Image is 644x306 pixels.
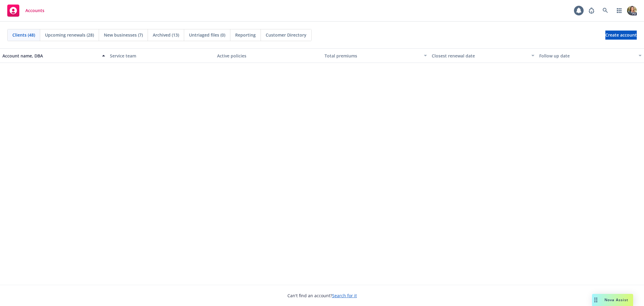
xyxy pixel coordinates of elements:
button: Closest renewal date [429,48,537,63]
a: Search for it [332,293,357,298]
img: photo [627,6,637,15]
button: Active policies [215,48,322,63]
button: Total premiums [322,48,430,63]
div: Service team [110,53,213,59]
a: Switch app [613,5,625,17]
div: Total premiums [325,53,421,59]
a: Search [599,5,611,17]
span: Nova Assist [604,297,628,302]
a: Report a Bug [585,5,598,17]
span: Upcoming renewals (28) [45,32,94,38]
span: Create account [605,29,637,41]
span: New businesses (7) [104,32,143,38]
span: Reporting [235,32,256,38]
button: Service team [107,48,215,63]
div: Account name, DBA [2,53,98,59]
div: Follow up date [539,53,635,59]
div: Closest renewal date [432,53,528,59]
a: Accounts [5,2,47,19]
span: Can't find an account? [287,292,357,299]
span: Untriaged files (0) [189,32,225,38]
a: Create account [605,31,637,40]
span: Accounts [25,8,44,13]
div: Active policies [217,53,320,59]
button: Nova Assist [592,294,633,306]
span: Clients (48) [12,32,35,38]
span: Customer Directory [266,32,306,38]
div: Drag to move [592,294,600,306]
span: Archived (13) [153,32,179,38]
